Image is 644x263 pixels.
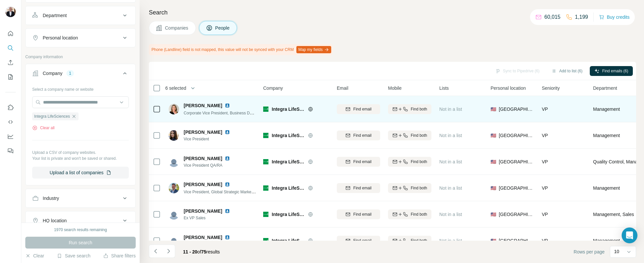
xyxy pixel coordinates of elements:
[32,125,55,131] button: Clear all
[66,70,74,76] div: 1
[491,85,526,91] span: Personal location
[337,131,380,140] button: Find email
[388,157,431,167] button: Find both
[593,132,620,139] span: Management
[337,236,380,246] button: Find email
[5,42,16,54] button: Search
[272,132,305,139] span: Integra LifeSciences
[491,132,496,139] span: 🇺🇸
[184,234,222,241] span: [PERSON_NAME]
[165,85,186,91] span: 6 selected
[491,158,496,165] span: 🇺🇸
[542,107,548,112] span: VP
[337,209,380,219] button: Find email
[225,130,230,135] img: LinkedIn logo
[263,159,268,164] img: Logo of Integra LifeSciences
[169,183,179,193] img: Avatar
[184,102,222,109] span: [PERSON_NAME]
[439,185,462,191] span: Not in a list
[272,158,305,165] span: Integra LifeSciences
[353,211,371,217] span: Find email
[593,237,620,244] span: Management
[388,183,431,193] button: Find both
[149,245,162,258] button: Navigate to previous page
[574,249,605,255] span: Rows per page
[411,211,427,217] span: Find both
[43,217,67,224] div: HQ location
[411,106,427,112] span: Find both
[272,237,305,244] span: Integra LifeSciences
[184,162,238,168] span: Vice President QA/RA
[43,12,67,19] div: Department
[272,106,305,112] span: Integra LifeSciences
[54,227,107,233] div: 1970 search results remaining
[169,156,179,167] img: Avatar
[263,238,268,243] img: Logo of Integra LifeSciences
[26,213,135,228] button: HQ location
[225,103,230,108] img: LinkedIn logo
[197,249,201,254] span: of
[499,185,534,191] span: [GEOGRAPHIC_DATA]
[263,133,268,138] img: Logo of Integra LifeSciences
[215,25,230,31] span: People
[542,85,560,91] span: Seniority
[353,159,371,165] span: Find email
[439,85,449,91] span: Lists
[263,85,283,91] span: Company
[411,238,427,244] span: Find both
[499,132,534,139] span: [GEOGRAPHIC_DATA]
[353,185,371,191] span: Find email
[593,106,620,112] span: Management
[337,85,348,91] span: Email
[542,212,548,217] span: VP
[353,238,371,244] span: Find email
[43,70,62,77] div: Company
[614,248,619,255] p: 10
[5,116,16,128] button: Use Surfe API
[542,185,548,191] span: VP
[411,159,427,165] span: Find both
[491,237,496,244] span: 🇺🇸
[542,238,548,243] span: VP
[388,209,431,219] button: Find both
[593,85,617,91] span: Department
[184,136,238,142] span: Vice President
[5,71,16,83] button: My lists
[388,104,431,114] button: Find both
[542,133,548,138] span: VP
[149,8,636,17] h4: Search
[499,106,534,112] span: [GEOGRAPHIC_DATA]
[439,238,462,243] span: Not in a list
[169,209,179,220] img: Avatar
[184,208,222,214] span: [PERSON_NAME]
[337,157,380,167] button: Find email
[353,106,371,112] span: Find email
[353,132,371,138] span: Find email
[225,208,230,214] img: LinkedIn logo
[169,130,179,141] img: Avatar
[184,110,270,115] span: Corporate Vice President, Business Development
[491,106,496,112] span: 🇺🇸
[26,8,135,23] button: Department
[34,113,70,119] span: Integra LifeSciences
[169,104,179,114] img: Avatar
[184,129,222,135] span: [PERSON_NAME]
[25,252,44,259] button: Clear
[57,252,90,259] button: Save search
[183,249,220,254] span: results
[263,185,268,191] img: Logo of Integra LifeSciences
[225,182,230,187] img: LinkedIn logo
[388,131,431,140] button: Find both
[5,131,16,142] button: Dashboard
[411,132,427,138] span: Find both
[162,245,175,258] button: Navigate to next page
[225,156,230,161] img: LinkedIn logo
[183,249,197,254] span: 11 - 20
[593,185,620,191] span: Management
[5,28,16,39] button: Quick start
[491,211,496,218] span: 🇺🇸
[5,7,16,17] img: Avatar
[547,66,587,76] button: Add to list (6)
[439,107,462,112] span: Not in a list
[263,212,268,217] img: Logo of Integra LifeSciences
